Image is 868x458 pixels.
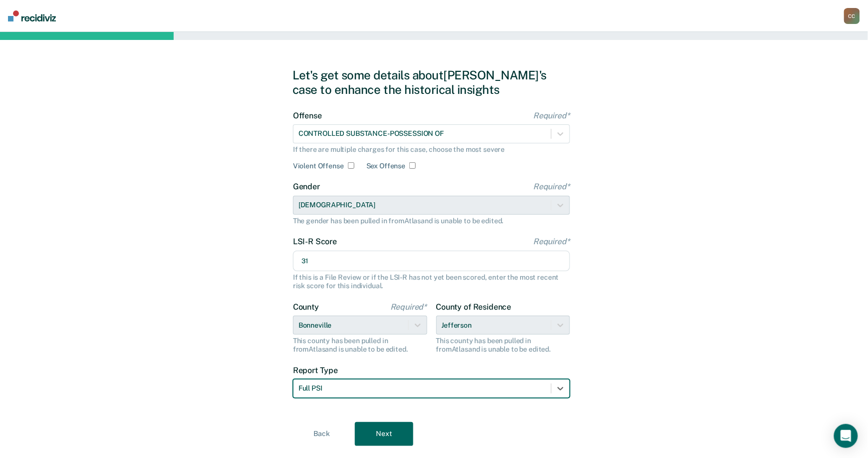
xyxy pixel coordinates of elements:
div: This county has been pulled in from Atlas and is unable to be edited. [293,337,427,354]
div: Open Intercom Messenger [834,424,858,448]
label: Violent Offense [293,162,344,170]
div: If there are multiple charges for this case, choose the most severe [293,145,570,154]
div: This county has been pulled in from Atlas and is unable to be edited. [436,337,571,354]
span: Required* [533,237,570,246]
label: Gender [293,182,570,191]
span: Required* [533,111,570,120]
label: County [293,302,427,312]
label: Offense [293,111,570,120]
label: Report Type [293,366,570,375]
span: Required* [390,302,427,312]
div: If this is a File Review or if the LSI-R has not yet been scored, enter the most recent risk scor... [293,273,570,290]
button: Back [292,422,351,446]
button: CC [844,8,860,24]
div: The gender has been pulled in from Atlas and is unable to be edited. [293,217,570,225]
label: Sex Offense [366,162,405,170]
label: LSI-R Score [293,237,570,246]
button: Next [355,422,413,446]
div: C C [844,8,860,24]
img: Recidiviz [8,10,56,21]
label: County of Residence [436,302,571,312]
span: Required* [533,182,570,191]
div: Let's get some details about [PERSON_NAME]'s case to enhance the historical insights [292,68,576,97]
